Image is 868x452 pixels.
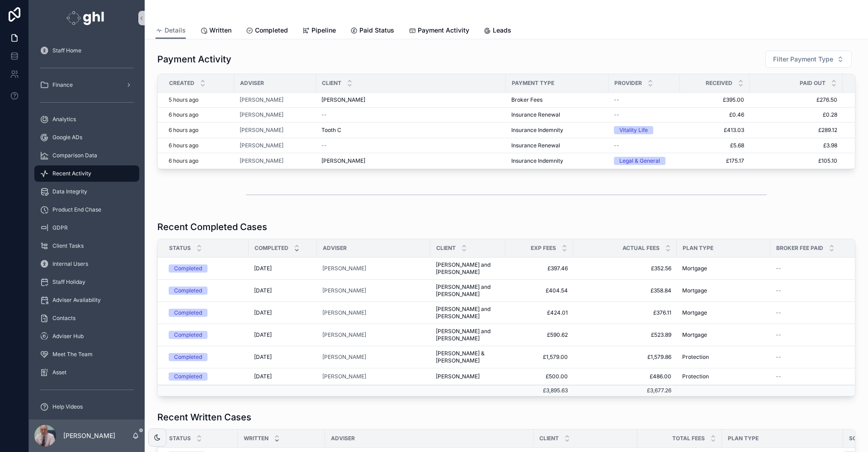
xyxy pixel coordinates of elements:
[169,287,243,295] a: Completed
[169,80,194,87] span: Created
[255,245,288,252] span: Completed
[511,157,603,165] a: Insurance Indemnity
[776,373,859,380] a: --
[240,111,311,118] a: [PERSON_NAME]
[52,242,84,250] span: Client Tasks
[614,126,675,134] a: Vitality Life
[240,111,283,118] span: [PERSON_NAME]
[34,328,139,344] a: Adviser Hub
[511,142,560,149] span: Insurance Renewal
[773,55,833,64] span: Filter Payment Type
[776,331,859,339] a: --
[174,353,202,361] div: Completed
[29,36,145,419] div: scrollable content
[614,111,675,118] a: --
[511,142,603,149] a: Insurance Renewal
[776,265,781,272] span: --
[169,331,243,339] a: Completed
[511,111,603,118] a: Insurance Renewal
[436,350,500,364] a: [PERSON_NAME] & [PERSON_NAME]
[322,287,366,294] a: [PERSON_NAME]
[169,372,243,381] a: Completed
[511,265,568,272] span: £397.46
[511,373,568,380] span: £500.00
[579,265,671,272] a: £352.56
[776,309,781,316] span: --
[240,142,283,149] a: [PERSON_NAME]
[614,111,619,118] span: --
[755,127,837,134] a: £289.12
[685,142,744,149] span: £5.68
[321,127,341,134] span: Tooth C
[511,309,568,316] span: £424.01
[511,96,542,104] span: Broker Fees
[34,220,139,236] a: GDPR
[323,245,347,252] span: Adviser
[52,134,82,141] span: Google ADs
[682,265,707,272] span: Mortgage
[34,292,139,308] a: Adviser Availability
[321,127,500,134] a: Tooth C
[776,309,859,316] a: --
[436,283,500,298] span: [PERSON_NAME] and [PERSON_NAME]
[614,96,675,104] a: --
[755,157,837,165] a: £105.10
[169,96,198,104] p: 5 hours ago
[685,96,744,104] a: £395.00
[321,142,500,149] a: --
[254,309,272,316] span: [DATE]
[157,221,267,233] h1: Recent Completed Cases
[682,353,709,361] span: Protection
[579,309,671,316] a: £376.11
[682,373,709,380] span: Protection
[246,22,288,40] a: Completed
[169,353,243,361] a: Completed
[240,157,283,165] span: [PERSON_NAME]
[683,245,713,252] span: Plan Type
[322,331,425,339] a: [PERSON_NAME]
[34,202,139,218] a: Product End Chase
[302,22,336,40] a: Pipeline
[52,224,68,231] span: GDPR
[34,238,139,254] a: Client Tasks
[322,309,425,316] a: [PERSON_NAME]
[34,256,139,272] a: Internal Users
[157,53,231,66] h1: Payment Activity
[755,142,837,149] span: £3.98
[436,261,500,276] span: [PERSON_NAME] and [PERSON_NAME]
[322,287,425,294] a: [PERSON_NAME]
[579,373,671,380] span: £486.00
[359,26,394,35] span: Paid Status
[539,435,559,442] span: Client
[776,245,823,252] span: Broker Fee Paid
[776,353,859,361] a: --
[169,111,198,118] p: 6 hours ago
[34,346,139,363] a: Meet The Team
[511,353,568,361] a: £1,579.00
[169,264,243,273] a: Completed
[34,77,139,93] a: Finance
[322,265,366,272] a: [PERSON_NAME]
[169,127,198,134] p: 6 hours ago
[240,127,283,134] a: [PERSON_NAME]
[685,111,744,118] a: £0.46
[512,80,554,87] span: Payment Type
[331,435,355,442] span: Adviser
[619,126,648,134] div: Vitality Life
[174,264,202,273] div: Completed
[244,435,269,442] span: Written
[682,331,707,339] span: Mortgage
[706,80,732,87] span: Received
[321,96,365,104] span: [PERSON_NAME]
[63,431,115,440] p: [PERSON_NAME]
[511,287,568,294] a: £404.54
[52,315,75,322] span: Contacts
[776,331,781,339] span: --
